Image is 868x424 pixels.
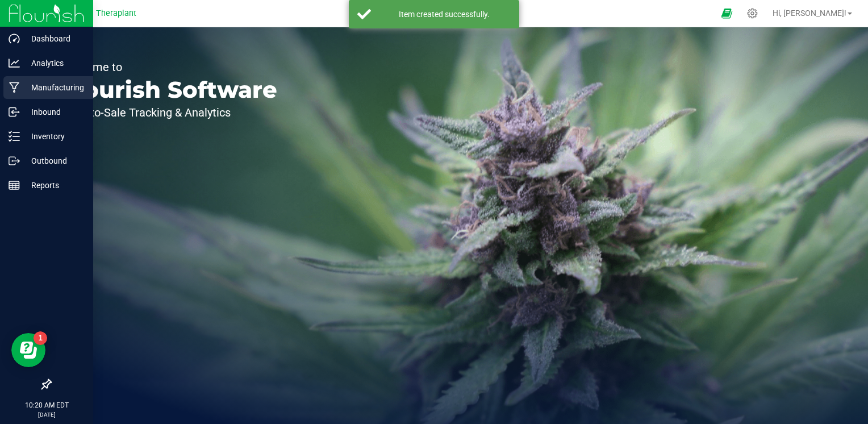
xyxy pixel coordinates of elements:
[9,57,20,69] inline-svg: Analytics
[5,410,88,419] p: [DATE]
[20,178,88,192] p: Reports
[377,9,511,20] div: Item created successfully.
[9,180,20,191] inline-svg: Reports
[20,81,88,94] p: Manufacturing
[9,106,20,118] inline-svg: Inbound
[61,78,277,101] p: Flourish Software
[61,61,277,73] p: Welcome to
[20,154,88,168] p: Outbound
[5,400,88,410] p: 10:20 AM EDT
[20,32,88,45] p: Dashboard
[20,105,88,119] p: Inbound
[96,9,136,18] span: Theraplant
[9,155,20,167] inline-svg: Outbound
[9,33,20,44] inline-svg: Dashboard
[9,82,20,93] inline-svg: Manufacturing
[11,333,45,367] iframe: Resource center
[61,107,277,118] p: Seed-to-Sale Tracking & Analytics
[9,131,20,142] inline-svg: Inventory
[773,9,846,18] span: Hi, [PERSON_NAME]!
[20,130,88,143] p: Inventory
[714,2,740,24] span: Open Ecommerce Menu
[20,56,88,70] p: Analytics
[745,8,759,19] div: Manage settings
[34,331,47,345] iframe: Resource center unread badge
